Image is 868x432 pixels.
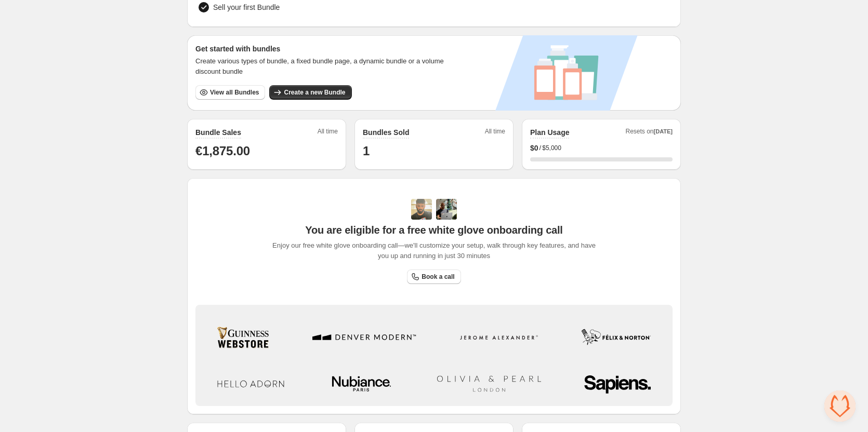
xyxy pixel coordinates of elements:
span: Resets on [626,127,673,139]
span: Sell your first Bundle [213,2,280,12]
span: [DATE] [654,128,673,134]
span: Create various types of bundle, a fixed bundle page, a dynamic bundle or a volume discount bundle [195,56,454,77]
span: All time [485,127,505,139]
img: Prakhar [436,199,457,220]
h3: Get started with bundles [195,44,454,54]
div: / [530,143,673,153]
button: Create a new Bundle [269,85,351,100]
h1: €1,875.00 [195,143,338,159]
span: Book a call [422,273,454,281]
span: Enjoy our free white glove onboarding call—we'll customize your setup, walk through key features,... [267,240,601,261]
span: You are eligible for a free white glove onboarding call [305,224,562,236]
a: Book a call [407,269,461,284]
span: Create a new Bundle [284,88,345,97]
h2: Bundles Sold [363,127,409,138]
h2: Plan Usage [530,127,569,138]
span: $ 0 [530,143,538,153]
div: Open chat [824,390,856,422]
button: View all Bundles [195,85,265,100]
h2: Bundle Sales [195,127,241,138]
span: View all Bundles [210,88,259,97]
span: $5,000 [542,144,561,152]
h1: 1 [363,143,505,159]
img: Adi [411,199,432,220]
span: All time [318,127,338,139]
